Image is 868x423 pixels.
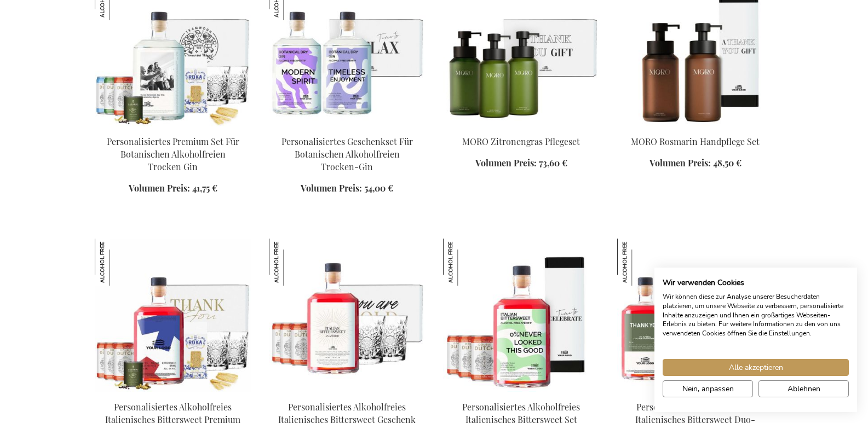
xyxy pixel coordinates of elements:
span: Nein, anpassen [682,383,734,395]
p: Wir können diese zur Analyse unserer Besucherdaten platzieren, um unsere Webseite zu verbessern, ... [663,292,849,338]
a: Personalisiertes Premium Set Für Botanischen Alkoholfreien Trocken Gin [107,136,239,172]
button: cookie Einstellungen anpassen [663,380,753,397]
a: Personalised Non-Alcoholic Italian Bittersweet Set Personalisiertes Alkoholfreies Italienisches B... [443,387,600,398]
img: Personalised Non-Alcoholic Italian Bittersweet Premium Set [95,239,251,392]
a: Volumen Preis: 41,75 € [129,182,217,195]
a: Personalisiertes Geschenkset Für Botanischen Alkoholfreien Trocken-Gin [281,136,413,172]
span: 73,60 € [539,157,567,169]
button: Akzeptieren Sie alle cookies [663,359,849,376]
span: 41,75 € [192,182,217,194]
span: 54,00 € [364,182,393,194]
a: Personalised Non-Alcoholic Italian Bittersweet Gift Personalisiertes Alkoholfreies Italienisches ... [269,387,426,398]
img: Personalised Non-Alcoholic Italian Bittersweet Duo Gift Set [617,239,774,392]
button: Alle verweigern cookies [758,380,849,397]
a: MORO Rosemary Handcare Set [617,122,774,132]
a: Personalised Non-Alcoholic Botanical Dry Gin Premium Set Personalisiertes Premium Set Für Botanis... [95,122,251,132]
h2: Wir verwenden Cookies [663,278,849,288]
img: Personalised Non-Alcoholic Italian Bittersweet Gift [269,239,426,392]
a: Volumen Preis: 54,00 € [301,182,393,195]
span: 48,50 € [713,157,741,169]
img: Personalised Non-Alcoholic Italian Bittersweet Set [443,239,600,392]
img: Personalisiertes Alkoholfreies Italienisches Bittersweet Duo-Geschenkset [617,239,664,286]
span: Volumen Preis: [649,157,711,169]
a: Volumen Preis: 73,60 € [475,157,567,170]
img: Personalisiertes Alkoholfreies Italienisches Bittersweet Geschenk [269,239,316,286]
img: Personalisiertes Alkoholfreies Italienisches Bittersweet Set [443,239,490,286]
span: Volumen Preis: [301,182,362,194]
a: Personalised Non-Alcoholic Italian Bittersweet Duo Gift Set Personalisiertes Alkoholfreies Italie... [617,387,774,398]
a: Personalised Non-Alcoholic Italian Bittersweet Premium Set Personalisiertes Alkoholfreies Italien... [95,387,251,398]
span: Ablehnen [787,383,820,395]
a: MORO Rosmarin Handpflege Set [631,136,760,147]
img: Personalisiertes Alkoholfreies Italienisches Bittersweet Premium Set [95,239,142,286]
span: Volumen Preis: [129,182,190,194]
span: Alle akzeptieren [729,362,783,373]
a: MORO Lemongrass Care Set [443,122,600,132]
a: MORO Zitronengras Pflegeset [462,136,580,147]
a: Volumen Preis: 48,50 € [649,157,741,170]
a: Personalised Non-Alcoholic Botanical Dry Gin Duo Gift Set Personalisiertes Geschenkset Für Botani... [269,122,426,132]
span: Volumen Preis: [475,157,537,169]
